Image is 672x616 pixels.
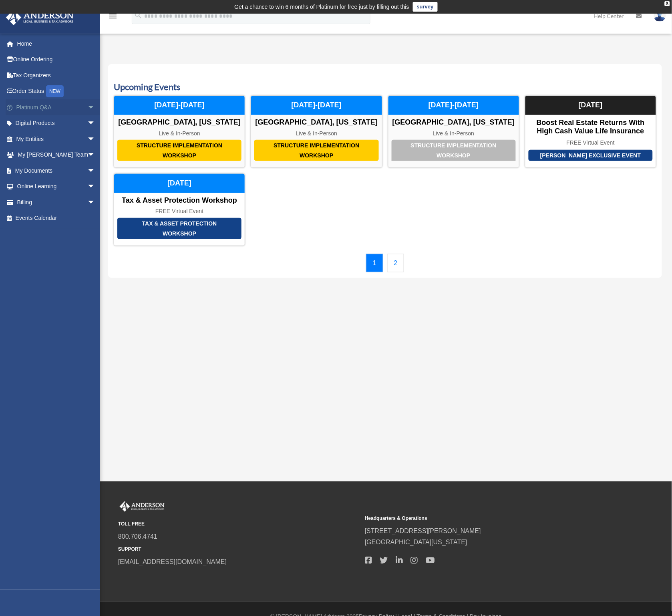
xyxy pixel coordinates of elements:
[114,196,245,205] div: Tax & Asset Protection Workshop
[118,546,359,554] small: SUPPORT
[114,173,245,246] a: Tax & Asset Protection Workshop Tax & Asset Protection Workshop FREE Virtual Event [DATE]
[117,218,241,239] div: Tax & Asset Protection Workshop
[6,83,107,100] a: Order StatusNEW
[6,131,107,147] a: My Entitiesarrow_drop_down
[4,10,76,25] img: Anderson Advisors Platinum Portal
[413,2,438,12] a: survey
[114,118,245,127] div: [GEOGRAPHIC_DATA], [US_STATE]
[366,254,383,272] a: 1
[392,140,516,161] div: Structure Implementation Workshop
[525,139,656,146] div: FREE Virtual Event
[654,10,666,22] img: User Pic
[529,150,653,161] div: [PERSON_NAME] Exclusive Event
[388,96,519,115] div: [DATE]-[DATE]
[108,14,118,21] a: menu
[87,163,103,179] span: arrow_drop_down
[6,163,107,179] a: My Documentsarrow_drop_down
[254,140,378,161] div: Structure Implementation Workshop
[6,210,103,226] a: Events Calendar
[525,95,656,168] a: [PERSON_NAME] Exclusive Event Boost Real Estate Returns with High Cash Value Life Insurance FREE ...
[6,115,107,131] a: Digital Productsarrow_drop_down
[117,140,241,161] div: Structure Implementation Workshop
[118,501,166,512] img: Anderson Advisors Platinum Portal
[6,36,107,52] a: Home
[525,119,656,136] div: Boost Real Estate Returns with High Cash Value Life Insurance
[6,147,107,163] a: My [PERSON_NAME] Teamarrow_drop_down
[134,11,143,20] i: search
[388,95,519,168] a: Structure Implementation Workshop [GEOGRAPHIC_DATA], [US_STATE] Live & In-Person [DATE]-[DATE]
[87,131,103,147] span: arrow_drop_down
[114,96,245,115] div: [DATE]-[DATE]
[365,528,481,535] a: [STREET_ADDRESS][PERSON_NAME]
[87,179,103,195] span: arrow_drop_down
[46,85,64,97] div: NEW
[114,208,245,215] div: FREE Virtual Event
[6,179,107,195] a: Online Learningarrow_drop_down
[365,539,467,546] a: [GEOGRAPHIC_DATA][US_STATE]
[118,520,359,529] small: TOLL FREE
[108,11,118,21] i: menu
[388,130,519,137] div: Live & In-Person
[114,95,245,168] a: Structure Implementation Workshop [GEOGRAPHIC_DATA], [US_STATE] Live & In-Person [DATE]-[DATE]
[525,96,656,115] div: [DATE]
[6,99,107,115] a: Platinum Q&Aarrow_drop_down
[251,118,382,127] div: [GEOGRAPHIC_DATA], [US_STATE]
[87,147,103,163] span: arrow_drop_down
[251,130,382,137] div: Live & In-Person
[6,52,107,68] a: Online Ordering
[251,95,382,168] a: Structure Implementation Workshop [GEOGRAPHIC_DATA], [US_STATE] Live & In-Person [DATE]-[DATE]
[251,96,382,115] div: [DATE]-[DATE]
[114,81,656,93] h3: Upcoming Events
[87,194,103,211] span: arrow_drop_down
[114,174,245,193] div: [DATE]
[87,99,103,116] span: arrow_drop_down
[387,254,404,272] a: 2
[6,194,107,210] a: Billingarrow_drop_down
[234,2,409,12] div: Get a chance to win 6 months of Platinum for free just by filling out this
[114,130,245,137] div: Live & In-Person
[365,515,606,523] small: Headquarters & Operations
[6,67,107,83] a: Tax Organizers
[118,559,227,566] a: [EMAIL_ADDRESS][DOMAIN_NAME]
[87,115,103,132] span: arrow_drop_down
[388,118,519,127] div: [GEOGRAPHIC_DATA], [US_STATE]
[118,533,157,540] a: 800.706.4741
[665,1,670,6] div: close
